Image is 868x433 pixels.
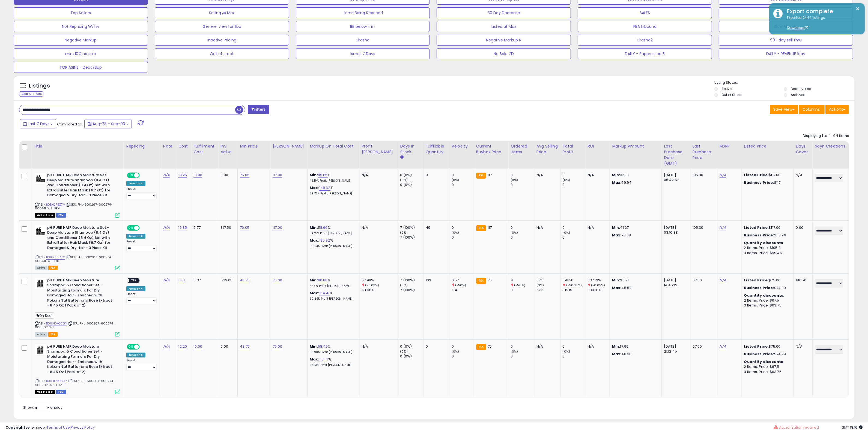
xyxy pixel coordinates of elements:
div: 0 [452,235,474,240]
b: Business Price: [744,233,774,238]
b: Max: [310,185,319,190]
div: Displaying 1 to 4 of 4 items [803,133,849,139]
a: 154.41 [319,290,330,296]
div: 102 [426,278,445,283]
small: FBA [476,173,486,179]
div: ASIN: [35,278,120,336]
b: Listed Price: [744,172,769,178]
b: Min: [310,172,318,178]
small: (0%) [563,349,570,354]
th: The percentage added to the cost of goods (COGS) that forms the calculator for Min & Max prices. [308,141,359,169]
div: 67.50 [693,344,713,349]
div: % [310,278,355,288]
div: 0 [452,225,474,230]
div: 0.57 [452,278,474,283]
div: 58.36% [362,288,398,293]
span: 75 [488,344,492,349]
div: 0 (0%) [400,344,423,349]
small: (0%) [511,349,518,354]
a: Privacy Policy [71,425,95,430]
small: (0%) [563,178,570,182]
div: 67.5 [536,288,560,293]
span: OFF [139,225,148,230]
img: 316yz8LO3GL._SL40_.jpg [35,278,46,289]
button: DAILY - Suppressed B [578,48,712,59]
span: FBA [48,332,58,337]
div: 0 [452,173,474,178]
button: Generel view for fba [155,21,289,32]
a: B0BKCF5Z7V [46,255,65,260]
p: Listing States: [714,80,854,85]
button: Not Repricing W/Inv [14,21,148,32]
strong: Min: [612,225,620,230]
small: (-0.63%) [365,283,379,287]
button: Save View [770,105,798,114]
div: $74.99 [744,352,789,357]
div: Avg Selling Price [536,143,558,155]
p: 40.30 [612,352,657,357]
a: 16.35 [178,225,187,230]
div: 8 [511,288,534,293]
div: % [310,238,355,248]
p: 35.13 [612,173,657,178]
small: (0%) [400,283,408,287]
small: (0%) [563,230,570,235]
div: 3 Items, Price: $99.45 [744,251,789,255]
span: All listings that are currently out of stock and unavailable for purchase on Amazon [35,213,55,218]
div: 0 [511,173,534,178]
button: BB below min [296,21,430,32]
div: 5.77 [193,225,214,230]
a: 116.14 [319,357,328,362]
div: : [744,240,789,245]
button: DAILY - REVENUE 1day [719,48,853,59]
b: pH PURE HAIR Deep Moisture Set - Deep Moisture Shampoo (8.4 Oz) and Conditioner (8.4 Oz) Set with... [47,173,114,199]
div: ROI [587,143,607,149]
div: Fulfillable Quantity [426,143,447,155]
p: 46.19% Profit [PERSON_NAME] [310,179,355,183]
button: Filters [248,105,269,114]
div: Listed Price [744,143,791,149]
h5: Listings [29,82,50,90]
div: 4 [511,278,534,283]
div: % [310,344,355,354]
span: OFF [139,344,148,349]
a: B0BKCF5Z7V [46,202,65,207]
b: pH PURE HAIR Deep Moisture Set - Deep Moisture Shampoo (8.4 Oz) and Conditioner (8.4 Oz) Set with... [47,225,114,252]
p: 23.21 [612,278,657,283]
button: FBA Inbound [578,21,712,32]
div: Ordered Items [511,143,532,155]
button: FBA [719,7,853,18]
a: 148.62 [319,185,330,191]
b: Max: [310,238,319,243]
div: 0 [452,182,474,187]
span: All listings currently available for purchase on Amazon [35,266,47,270]
div: 0 [511,182,534,187]
span: FBM [56,213,66,218]
div: Amazon AI [126,234,145,239]
span: FBA [48,266,58,270]
a: 185.92 [319,238,330,243]
div: Current Buybox Price [476,143,506,155]
small: (0%) [452,349,459,354]
div: Velocity [452,143,472,149]
div: 0 [563,173,585,178]
div: Min Price [240,143,268,149]
a: Terms of Use [47,425,70,430]
b: Min: [310,344,318,349]
div: 2 Items, Price: $105.3 [744,245,789,250]
div: 180.70 [796,278,809,283]
label: Deactivated [791,86,811,91]
div: 7 (100%) [400,235,423,240]
div: 67.50 [693,278,713,283]
div: 7 (100%) [400,288,423,293]
div: Sayn Creations [815,143,846,149]
p: 69.94 [612,180,657,185]
span: | SKU: PHL-600267-600274-600441-WS-FBA [35,255,112,263]
p: 41.27 [612,225,657,230]
div: 0.00 [220,344,233,349]
div: Amazon AI [126,286,145,291]
div: $116.99 [744,233,789,238]
strong: Max: [612,351,622,357]
p: 76.08 [612,233,657,238]
div: N/A [362,344,393,349]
